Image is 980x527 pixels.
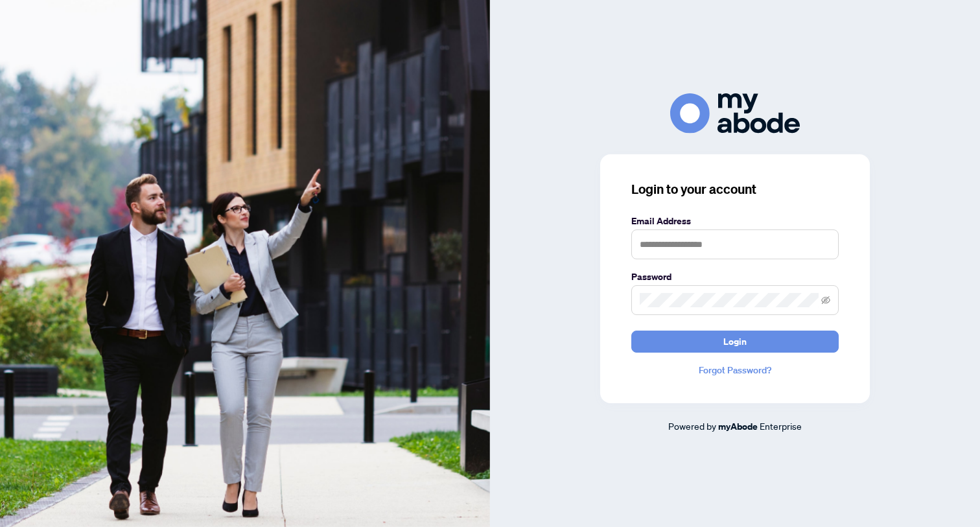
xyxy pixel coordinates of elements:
[631,180,839,198] h3: Login to your account
[631,331,839,353] button: Login
[723,331,747,352] span: Login
[631,363,839,377] a: Forgot Password?
[821,296,830,305] span: eye-invisible
[760,420,802,432] span: Enterprise
[631,214,839,228] label: Email Address
[718,419,758,434] a: myAbode
[631,270,839,284] label: Password
[670,93,800,133] img: ma-logo
[668,420,716,432] span: Powered by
